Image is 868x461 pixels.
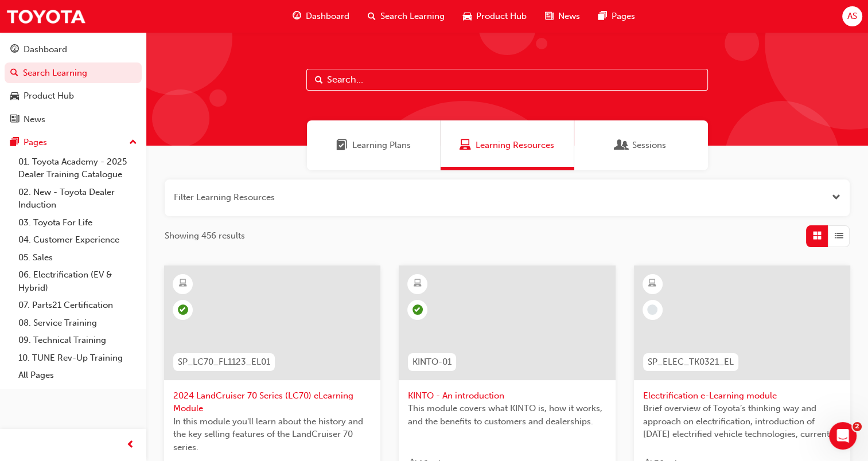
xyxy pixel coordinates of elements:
[847,10,857,23] span: AS
[14,214,142,232] a: 03. Toyota For Life
[359,5,454,28] a: search-iconSearch Learning
[558,10,580,23] span: News
[293,9,301,24] span: guage-icon
[612,10,635,23] span: Pages
[14,266,142,296] a: 06. Electrification (EV & Hybrid)
[178,304,188,315] span: learningRecordVerb_PASS-icon
[412,304,423,315] span: learningRecordVerb_PASS-icon
[643,402,841,441] span: Brief overview of Toyota’s thinking way and approach on electrification, introduction of [DATE] e...
[173,415,371,454] span: In this module you'll learn about the history and the key selling features of the LandCruiser 70 ...
[352,139,411,152] span: Learning Plans
[6,3,86,29] img: Trak
[414,276,422,291] span: learningResourceType_ELEARNING-icon
[408,389,606,403] span: KINTO - An introduction
[648,276,656,291] span: learningResourceType_ELEARNING-icon
[476,10,527,23] span: Product Hub
[589,5,644,28] a: pages-iconPages
[126,438,135,452] span: prev-icon
[306,10,349,23] span: Dashboard
[5,37,142,132] button: DashboardSearch LearningProduct HubNews
[14,231,142,249] a: 04. Customer Experience
[441,120,574,170] a: Learning ResourcesLearning Resources
[306,69,708,91] input: Search...
[5,85,142,107] a: Product Hub
[408,402,606,428] span: This module covers what KINTO is, how it works, and the benefits to customers and dealerships.
[10,68,18,79] span: search-icon
[616,139,628,152] span: Sessions
[129,135,137,150] span: up-icon
[412,355,451,369] span: KINTO-01
[336,139,348,152] span: Learning Plans
[315,73,323,87] span: Search
[842,6,862,26] button: AS
[5,62,142,84] a: Search Learning
[813,229,822,243] span: Grid
[460,139,471,152] span: Learning Resources
[24,43,67,56] div: Dashboard
[536,5,589,28] a: news-iconNews
[598,9,607,24] span: pages-icon
[832,191,840,204] button: Open the filter
[632,139,666,152] span: Sessions
[454,5,536,28] a: car-iconProduct Hub
[179,276,187,291] span: learningResourceType_ELEARNING-icon
[647,304,657,315] span: learningRecordVerb_NONE-icon
[10,91,19,101] span: car-icon
[545,9,554,24] span: news-icon
[14,183,142,214] a: 02. New - Toyota Dealer Induction
[853,422,862,431] span: 2
[829,422,857,450] iframe: Intercom live chat
[368,9,376,24] span: search-icon
[5,109,142,130] a: News
[307,120,441,170] a: Learning PlansLearning Plans
[10,45,19,55] span: guage-icon
[380,10,445,23] span: Search Learning
[24,89,74,103] div: Product Hub
[14,314,142,332] a: 08. Service Training
[14,331,142,349] a: 09. Technical Training
[574,120,708,170] a: SessionsSessions
[10,115,19,125] span: news-icon
[14,153,142,183] a: 01. Toyota Academy - 2025 Dealer Training Catalogue
[14,349,142,367] a: 10. TUNE Rev-Up Training
[173,389,371,415] span: 2024 LandCruiser 70 Series (LC70) eLearning Module
[463,9,472,24] span: car-icon
[835,229,843,243] span: List
[5,132,142,153] button: Pages
[5,39,142,60] a: Dashboard
[14,296,142,314] a: 07. Parts21 Certification
[283,5,359,28] a: guage-iconDashboard
[10,138,19,148] span: pages-icon
[648,355,734,369] span: SP_ELEC_TK0321_EL
[24,113,45,126] div: News
[178,355,270,369] span: SP_LC70_FL1123_EL01
[24,136,47,149] div: Pages
[14,366,142,384] a: All Pages
[643,389,841,403] span: Electrification e-Learning module
[476,139,554,152] span: Learning Resources
[165,229,245,243] span: Showing 456 results
[14,249,142,267] a: 05. Sales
